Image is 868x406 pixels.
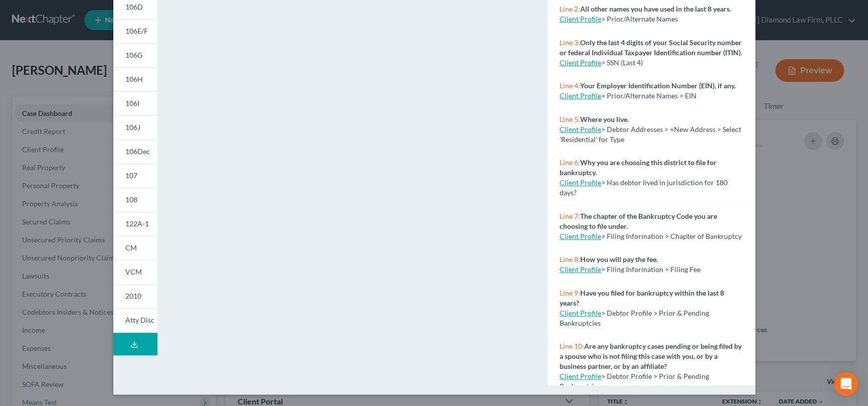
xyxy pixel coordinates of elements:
[560,289,580,297] span: Line 9:
[560,309,601,317] a: Client Profile
[560,289,724,307] strong: Have you filed for bankruptcy within the last 8 years?
[113,188,157,212] a: 108
[560,115,580,123] span: Line 5:
[834,372,858,396] div: Open Intercom Messenger
[560,178,601,187] a: Client Profile
[125,51,142,59] span: 106G
[560,38,742,57] strong: Only the last 4 digits of your Social Security number or federal Individual Taxpayer Identificati...
[125,292,141,300] span: 2010
[580,81,736,90] strong: Your Employer Identification Number (EIN), if any.
[113,236,157,260] a: CM
[113,91,157,115] a: 106I
[560,158,580,167] span: Line 6:
[125,27,148,35] span: 106E/F
[560,15,601,23] a: Client Profile
[560,255,580,263] span: Line 8:
[125,316,154,324] span: Atty Disc
[560,309,709,327] span: > Debtor Profile > Prior & Pending Bankruptcies
[113,43,157,67] a: 106G
[560,158,717,177] strong: Why you are choosing this district to file for bankruptcy.
[113,212,157,236] a: 122A-1
[125,195,137,204] span: 108
[125,123,140,131] span: 106J
[125,171,137,180] span: 107
[560,91,601,100] a: Client Profile
[580,5,731,13] strong: All other names you have used in the last 8 years.
[113,284,157,308] a: 2010
[560,212,580,220] span: Line 7:
[560,232,601,240] a: Client Profile
[560,38,580,47] span: Line 3:
[125,75,143,83] span: 106H
[601,91,697,100] span: > Prior/Alternate Names > EIN
[560,125,601,133] a: Client Profile
[560,125,741,144] span: > Debtor Addresses > +New Address > Select 'Residential' for Type
[113,260,157,284] a: VCM
[113,67,157,91] a: 106H
[125,243,137,252] span: CM
[580,255,658,263] strong: How you will pay the fee.
[560,372,709,390] span: > Debtor Profile > Prior & Pending Bankruptcies
[113,115,157,140] a: 106J
[601,265,701,274] span: > Filing Information > Filing Fee
[113,140,157,164] a: 106Dec
[601,232,742,240] span: > Filing Information > Chapter of Bankruptcy
[560,178,728,197] span: > Has debtor lived in jurisdiction for 180 days?
[601,58,643,67] span: > SSN (Last 4)
[125,267,142,276] span: VCM
[113,19,157,43] a: 106E/F
[560,342,742,370] strong: Are any bankruptcy cases pending or being filed by a spouse who is not filing this case with you,...
[601,15,678,23] span: > Prior/Alternate Names
[560,265,601,274] a: Client Profile
[125,99,139,107] span: 106I
[560,5,580,13] span: Line 2:
[560,372,601,380] a: Client Profile
[113,164,157,188] a: 107
[560,81,580,90] span: Line 4:
[560,342,584,350] span: Line 10:
[560,58,601,67] a: Client Profile
[125,219,149,228] span: 122A-1
[125,147,150,156] span: 106Dec
[580,115,629,123] strong: Where you live.
[113,308,157,333] a: Atty Disc
[125,3,143,11] span: 106D
[560,212,717,230] strong: The chapter of the Bankruptcy Code you are choosing to file under.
